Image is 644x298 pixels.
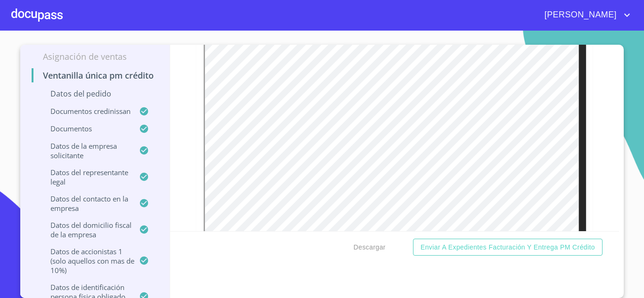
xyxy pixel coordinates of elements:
p: Datos del pedido [32,89,158,99]
span: Enviar a Expedientes Facturación y Entrega PM crédito [421,242,595,253]
p: Documentos CrediNissan [32,106,139,116]
p: Documentos [32,124,139,133]
p: Datos del contacto en la empresa [32,194,139,213]
p: Datos del domicilio fiscal de la empresa [32,220,139,239]
button: account of current user [537,8,633,23]
p: Datos de la empresa solicitante [32,141,139,160]
p: Ventanilla única PM crédito [32,70,158,81]
iframe: Declaración Anual con Acuse [204,27,587,281]
p: Datos de accionistas 1 (solo aquellos con mas de 10%) [32,247,139,275]
button: Enviar a Expedientes Facturación y Entrega PM crédito [413,239,603,256]
p: Datos del representante legal [32,168,139,186]
span: Descargar [354,242,386,253]
span: [PERSON_NAME] [537,8,621,23]
p: Asignación de Ventas [32,51,158,62]
button: Descargar [350,239,389,256]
